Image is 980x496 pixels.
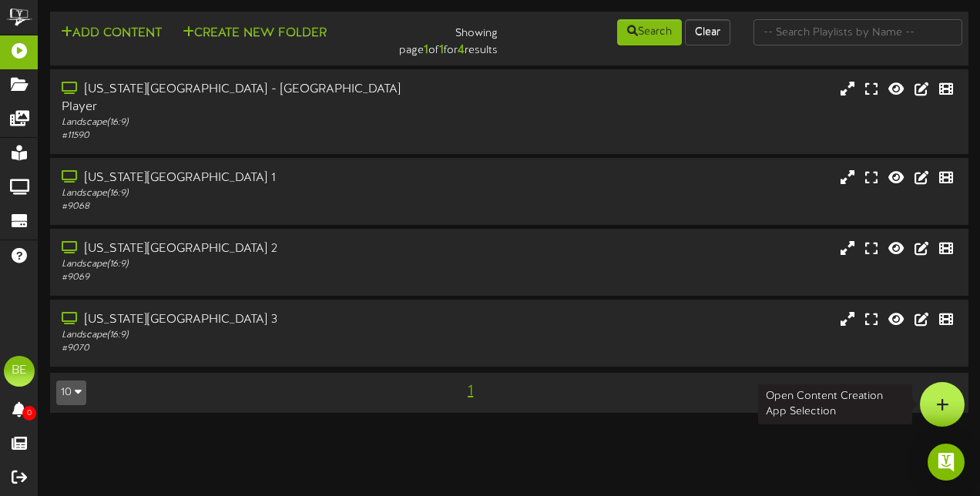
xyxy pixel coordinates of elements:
[62,342,421,355] div: # 9070
[62,200,421,213] div: # 9068
[62,81,421,116] div: [US_STATE][GEOGRAPHIC_DATA] - [GEOGRAPHIC_DATA] Player
[458,43,465,57] strong: 4
[464,383,477,400] span: 1
[62,187,421,200] div: Landscape ( 16:9 )
[354,18,509,59] div: Showing page of for results
[62,311,421,329] div: [US_STATE][GEOGRAPHIC_DATA] 3
[56,380,86,405] button: 10
[439,43,444,57] strong: 1
[424,43,428,57] strong: 1
[62,329,421,342] div: Landscape ( 16:9 )
[62,240,421,258] div: [US_STATE][GEOGRAPHIC_DATA] 2
[685,19,730,45] button: Clear
[928,444,965,481] div: Open Intercom Messenger
[753,19,963,45] input: -- Search Playlists by Name --
[62,271,421,284] div: # 9069
[617,19,682,45] button: Search
[4,356,35,387] div: BE
[62,169,421,187] div: [US_STATE][GEOGRAPHIC_DATA] 1
[62,129,421,142] div: # 11590
[62,116,421,129] div: Landscape ( 16:9 )
[56,24,166,43] button: Add Content
[62,258,421,271] div: Landscape ( 16:9 )
[178,24,331,43] button: Create New Folder
[22,406,36,421] span: 0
